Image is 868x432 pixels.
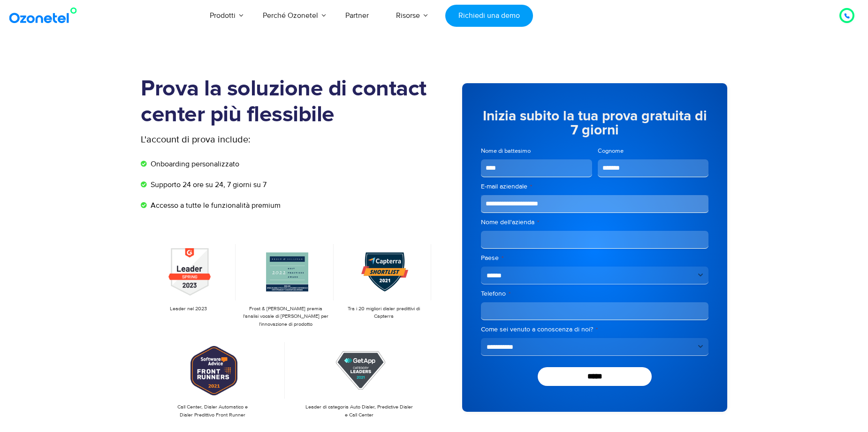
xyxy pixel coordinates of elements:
[481,218,534,227] font: Nome dell'azienda
[598,147,709,156] label: Cognome
[145,403,280,419] p: Call Center, Dialer Automatico e Dialer Predittivo Front Runner
[243,305,328,329] p: Frost & [PERSON_NAME] premia l'analisi vocale di [PERSON_NAME] per l'innovazione di prodotto
[148,200,281,211] span: Accesso a tutte le funzionalità premium
[481,109,708,137] h5: Inizia subito la tua prova gratuita di 7 giorni
[481,289,506,298] font: Telefono
[481,325,593,334] font: Come sei venuto a conoscenza di noi?
[148,158,239,170] span: Onboarding personalizzato
[145,305,231,313] p: Leader nel 2023
[481,253,499,263] font: Paese
[141,76,434,128] h1: Prova la soluzione di contact center più flessibile
[148,179,266,190] span: Supporto 24 ore su 24, 7 giorni su 7
[341,305,426,321] p: Tra i 20 migliori dialer predittivi di Capterra
[141,133,364,147] p: L'account di prova include:
[292,403,427,419] p: Leader di categoria Auto Dialer, Predictive Dialer e Call Center
[445,5,533,27] a: Richiedi una demo
[481,182,527,191] font: E-mail aziendale
[481,147,592,156] label: Nome di battesimo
